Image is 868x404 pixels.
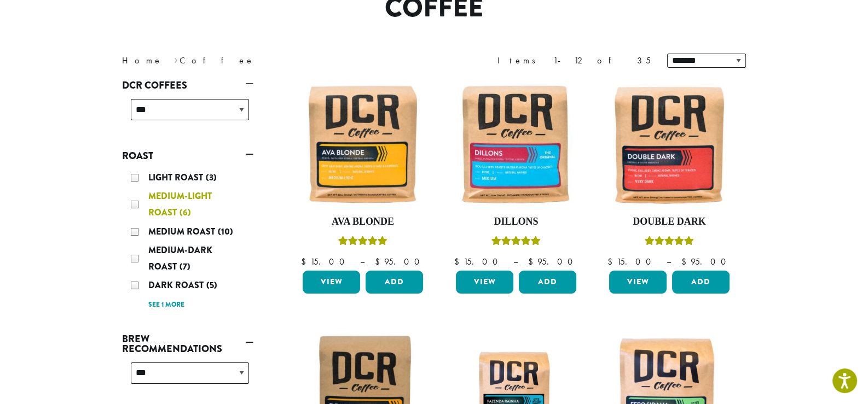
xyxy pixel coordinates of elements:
[180,260,190,273] span: (7)
[300,81,426,207] img: Ava-Blonde-12oz-1-300x300.jpg
[122,147,253,165] a: Roast
[453,81,579,207] img: Dillons-12oz-300x300.jpg
[148,190,212,219] span: Medium-Light Roast
[300,216,426,228] h4: Ava Blonde
[453,81,579,266] a: DillonsRated 5.00 out of 5
[122,165,253,317] div: Roast
[606,216,732,228] h4: Double Dark
[607,256,656,267] bdi: 15.00
[667,256,671,267] span: –
[672,271,730,294] button: Add
[497,54,651,67] div: Items 1-12 of 35
[454,256,464,267] span: $
[681,256,691,267] span: $
[301,256,350,267] bdi: 15.00
[301,256,310,267] span: $
[375,256,384,267] span: $
[300,81,426,266] a: Ava BlondeRated 5.00 out of 5
[519,271,576,294] button: Add
[218,225,233,238] span: (10)
[122,330,253,358] a: Brew Recommendations
[681,256,731,267] bdi: 95.00
[454,256,503,267] bdi: 15.00
[491,235,541,251] div: Rated 5.00 out of 5
[148,225,218,238] span: Medium Roast
[148,244,212,273] span: Medium-Dark Roast
[122,55,163,66] a: Home
[453,216,579,228] h4: Dillons
[528,256,578,267] bdi: 95.00
[360,256,364,267] span: –
[180,206,191,219] span: (6)
[122,95,253,133] div: DCR Coffees
[206,171,217,184] span: (3)
[375,256,425,267] bdi: 95.00
[303,271,360,294] a: View
[148,279,206,291] span: Dark Roast
[609,271,667,294] a: View
[606,81,732,266] a: Double DarkRated 4.50 out of 5
[206,279,217,291] span: (5)
[338,235,387,251] div: Rated 5.00 out of 5
[513,256,518,267] span: –
[148,171,206,184] span: Light Roast
[645,235,694,251] div: Rated 4.50 out of 5
[366,271,423,294] button: Add
[148,300,184,311] a: See 1 more
[456,271,513,294] a: View
[122,76,253,95] a: DCR Coffees
[528,256,537,267] span: $
[607,256,617,267] span: $
[122,54,418,67] nav: Breadcrumb
[122,358,253,397] div: Brew Recommendations
[174,50,178,67] span: ›
[606,81,732,207] img: Double-Dark-12oz-300x300.jpg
